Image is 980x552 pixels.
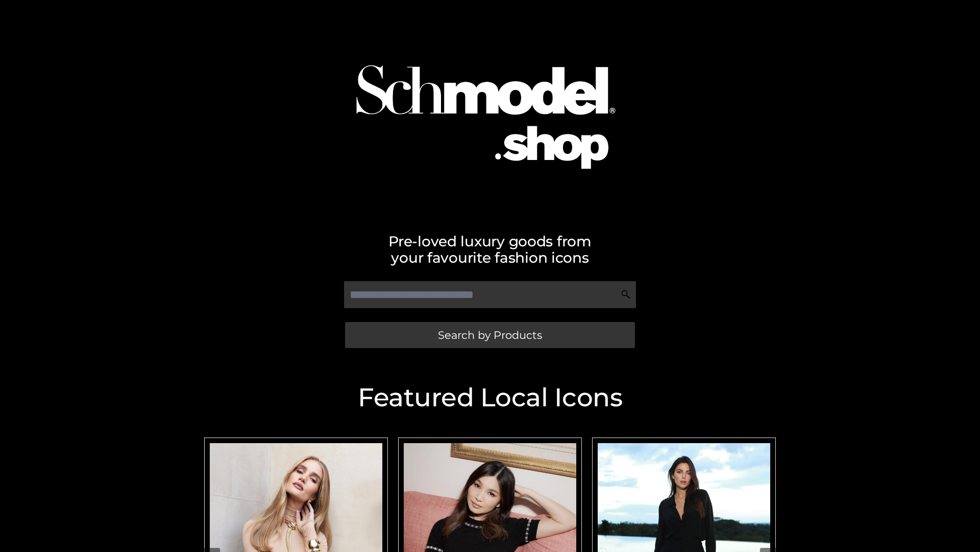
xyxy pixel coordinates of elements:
a: Search by Products [345,322,635,348]
h2: Pre-loved luxury goods from your favourite fashion icons [199,233,781,266]
img: Search Icon [621,289,631,300]
span: Search by Products [438,330,542,340]
h2: Featured Local Icons​ [199,385,781,410]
